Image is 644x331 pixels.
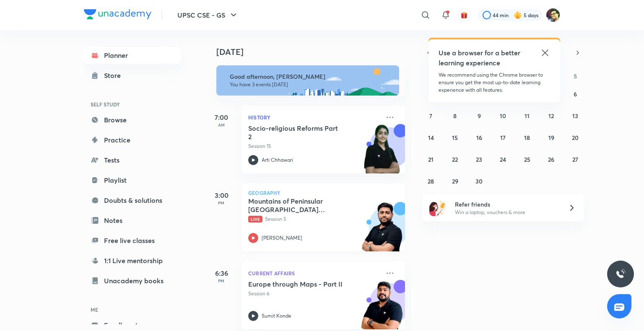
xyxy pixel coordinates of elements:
[84,192,181,209] a: Doubts & solutions
[359,202,405,260] img: unacademy
[520,109,534,122] button: September 11, 2025
[424,153,438,166] button: September 21, 2025
[205,122,238,127] p: AM
[84,111,181,128] a: Browse
[84,9,151,19] img: Company Logo
[428,155,434,163] abbr: September 21, 2025
[248,290,380,297] p: Session 6
[448,109,462,122] button: September 8, 2025
[205,190,238,200] h5: 3:00
[424,109,438,122] button: September 7, 2025
[104,70,126,80] div: Store
[457,8,471,22] button: avatar
[448,153,462,166] button: September 22, 2025
[84,232,181,249] a: Free live classes
[248,124,353,141] h5: Socio-religious Reforms Part 2
[248,197,353,214] h5: Mountains of Peninsular India through Maps
[205,112,238,122] h5: 7:00
[205,200,238,205] p: PM
[448,174,462,188] button: September 29, 2025
[569,87,582,101] button: September 6, 2025
[248,112,380,122] p: History
[448,131,462,144] button: September 15, 2025
[84,9,151,21] a: Company Logo
[216,47,413,57] h4: [DATE]
[453,112,457,120] abbr: September 8, 2025
[496,109,510,122] button: September 10, 2025
[475,177,483,185] abbr: September 30, 2025
[473,109,486,122] button: September 9, 2025
[546,8,560,22] img: Mukesh Kumar Shahi
[205,268,238,278] h5: 6:36
[424,131,438,144] button: September 14, 2025
[84,212,181,229] a: Notes
[569,109,582,122] button: September 13, 2025
[520,131,534,144] button: September 18, 2025
[569,131,582,144] button: September 20, 2025
[262,312,291,320] p: Sumit Konde
[452,134,458,142] abbr: September 15, 2025
[476,155,482,163] abbr: September 23, 2025
[574,72,577,80] abbr: Saturday
[500,134,506,142] abbr: September 17, 2025
[572,134,579,142] abbr: September 20, 2025
[84,47,181,64] a: Planner
[84,97,181,111] h6: SELF STUDY
[473,174,486,188] button: September 30, 2025
[248,142,380,150] p: Session 15
[525,112,530,120] abbr: September 11, 2025
[205,278,238,283] p: PM
[424,174,438,188] button: September 28, 2025
[452,155,458,163] abbr: September 22, 2025
[248,216,262,222] span: Live
[455,209,558,216] p: Win a laptop, vouchers & more
[230,81,392,88] p: You have 3 events [DATE]
[460,11,468,19] img: avatar
[500,155,506,163] abbr: September 24, 2025
[84,252,181,269] a: 1:1 Live mentorship
[84,132,181,148] a: Practice
[548,134,554,142] abbr: September 19, 2025
[230,73,392,80] h6: Good afternoon, [PERSON_NAME]
[545,153,558,166] button: September 26, 2025
[615,269,626,279] img: ttu
[439,71,550,94] p: We recommend using the Chrome browser to ensure you get the most up-to-date learning experience w...
[520,153,534,166] button: September 25, 2025
[262,234,302,242] p: [PERSON_NAME]
[514,11,522,19] img: streak
[452,177,458,185] abbr: September 29, 2025
[359,124,405,182] img: unacademy
[476,134,482,142] abbr: September 16, 2025
[429,112,432,120] abbr: September 7, 2025
[473,131,486,144] button: September 16, 2025
[572,112,578,120] abbr: September 13, 2025
[84,152,181,168] a: Tests
[473,153,486,166] button: September 23, 2025
[496,131,510,144] button: September 17, 2025
[84,67,181,84] a: Store
[248,190,398,195] p: Geography
[84,272,181,289] a: Unacademy books
[439,48,522,68] h5: Use a browser for a better learning experience
[248,280,353,288] h5: Europe through Maps - Part II
[500,112,506,120] abbr: September 10, 2025
[262,156,293,164] p: Arti Chhawari
[428,134,434,142] abbr: September 14, 2025
[428,177,434,185] abbr: September 28, 2025
[545,131,558,144] button: September 19, 2025
[478,112,481,120] abbr: September 9, 2025
[84,303,181,317] h6: ME
[248,215,380,223] p: Session 5
[84,172,181,189] a: Playlist
[216,65,399,96] img: afternoon
[455,200,558,209] h6: Refer friends
[548,112,554,120] abbr: September 12, 2025
[548,155,554,163] abbr: September 26, 2025
[569,153,582,166] button: September 27, 2025
[574,90,577,98] abbr: September 6, 2025
[248,268,380,278] p: Current Affairs
[496,153,510,166] button: September 24, 2025
[524,155,530,163] abbr: September 25, 2025
[524,134,530,142] abbr: September 18, 2025
[172,7,244,23] button: UPSC CSE - GS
